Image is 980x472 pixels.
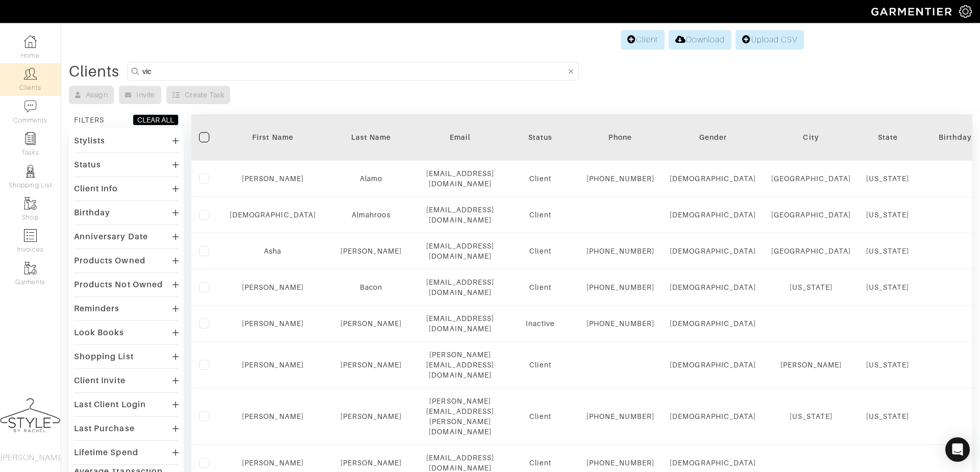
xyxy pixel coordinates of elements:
[24,197,37,210] img: garments-icon-b7da505a4dc4fd61783c78ac3ca0ef83fa9d6f193b1c9dc38574b1d14d53ca28.png
[586,318,655,329] div: [PHONE_NUMBER]
[586,246,655,256] div: [PHONE_NUMBER]
[736,30,804,49] a: Upload CSV
[426,277,495,297] div: [EMAIL_ADDRESS][DOMAIN_NAME]
[866,210,910,220] div: [US_STATE]
[242,361,304,369] a: [PERSON_NAME]
[866,3,959,20] img: garmentier-logo-header-white-b43fb05a5012e4ada735d5af1a66efaba907eab6374d6393d1fbf88cb4ef424d.png
[662,114,764,161] th: Toggle SortBy
[510,132,571,142] div: Status
[74,304,119,314] div: Reminders
[670,411,756,421] div: [DEMOGRAPHIC_DATA]
[340,412,402,420] a: [PERSON_NAME]
[510,318,571,329] div: Inactive
[670,360,756,370] div: [DEMOGRAPHIC_DATA]
[670,210,756,220] div: [DEMOGRAPHIC_DATA]
[670,132,756,142] div: Gender
[771,360,851,370] div: [PERSON_NAME]
[242,412,304,420] a: [PERSON_NAME]
[670,458,756,468] div: [DEMOGRAPHIC_DATA]
[670,173,756,184] div: [DEMOGRAPHIC_DATA]
[324,114,419,161] th: Toggle SortBy
[502,114,579,161] th: Toggle SortBy
[586,411,655,421] div: [PHONE_NUMBER]
[24,165,37,178] img: stylists-icon-eb353228a002819b7ec25b43dbf5f0378dd9e0616d9560372ff212230b889e62.png
[586,458,655,468] div: [PHONE_NUMBER]
[866,132,910,142] div: State
[230,132,316,142] div: First Name
[242,459,304,467] a: [PERSON_NAME]
[510,360,571,370] div: Client
[340,319,402,328] a: [PERSON_NAME]
[74,448,138,458] div: Lifetime Spend
[670,282,756,292] div: [DEMOGRAPHIC_DATA]
[586,282,655,292] div: [PHONE_NUMBER]
[24,262,37,275] img: garments-icon-b7da505a4dc4fd61783c78ac3ca0ef83fa9d6f193b1c9dc38574b1d14d53ca28.png
[74,184,118,194] div: Client Info
[426,241,495,261] div: [EMAIL_ADDRESS][DOMAIN_NAME]
[24,67,37,80] img: clients-icon-6bae9207a08558b7cb47a8932f037763ab4055f8c8b6bfacd5dc20c3e0201464.png
[771,132,851,142] div: City
[426,132,495,142] div: Email
[331,132,411,142] div: Last Name
[866,246,910,256] div: [US_STATE]
[426,168,495,189] div: [EMAIL_ADDRESS][DOMAIN_NAME]
[426,205,495,225] div: [EMAIL_ADDRESS][DOMAIN_NAME]
[142,65,566,78] input: Search by name, email, phone, city, or state
[510,458,571,468] div: Client
[74,256,145,266] div: Products Owned
[74,208,110,218] div: Birthday
[74,232,148,242] div: Anniversary Date
[621,30,665,49] a: Client
[866,360,910,370] div: [US_STATE]
[771,210,851,220] div: [GEOGRAPHIC_DATA]
[74,376,126,386] div: Client Invite
[74,328,125,338] div: Look Books
[264,247,281,255] a: Asha
[24,132,37,145] img: reminder-icon-8004d30b9f0a5d33ae49ab947aed9ed385cf756f9e5892f1edd6e32f2345188e.png
[586,132,655,142] div: Phone
[74,280,163,290] div: Products Not Owned
[352,211,390,219] a: Almahroos
[137,115,174,125] div: CLEAR ALL
[510,282,571,292] div: Client
[959,5,972,18] img: gear-icon-white-bd11855cb880d31180b6d7d6211b90ccbf57a29d726f0c71d8c61bd08dd39cc2.png
[340,361,402,369] a: [PERSON_NAME]
[945,437,970,462] div: Open Intercom Messenger
[242,283,304,291] a: [PERSON_NAME]
[771,411,851,421] div: [US_STATE]
[360,175,382,183] a: Alamo
[74,352,134,362] div: Shopping List
[222,114,324,161] th: Toggle SortBy
[771,246,851,256] div: [GEOGRAPHIC_DATA]
[670,318,756,329] div: [DEMOGRAPHIC_DATA]
[230,211,316,219] a: [DEMOGRAPHIC_DATA]
[24,35,37,48] img: dashboard-icon-dbcd8f5a0b271acd01030246c82b418ddd0df26cd7fceb0bd07c9910d44c42f6.png
[866,173,910,184] div: [US_STATE]
[510,246,571,256] div: Client
[74,400,146,410] div: Last Client Login
[133,114,179,126] button: CLEAR ALL
[771,173,851,184] div: [GEOGRAPHIC_DATA]
[426,313,495,334] div: [EMAIL_ADDRESS][DOMAIN_NAME]
[771,282,851,292] div: [US_STATE]
[74,115,104,125] div: FILTERS
[510,173,571,184] div: Client
[669,30,731,49] a: Download
[24,229,37,242] img: orders-icon-0abe47150d42831381b5fb84f609e132dff9fe21cb692f30cb5eec754e2cba89.png
[670,246,756,256] div: [DEMOGRAPHIC_DATA]
[866,282,910,292] div: [US_STATE]
[74,160,101,170] div: Status
[24,100,37,113] img: comment-icon-a0a6a9ef722e966f86d9cbdc48e553b5cf19dbc54f86b18d962a5391bc8f6eb6.png
[426,396,495,437] div: [PERSON_NAME][EMAIL_ADDRESS][PERSON_NAME][DOMAIN_NAME]
[242,319,304,328] a: [PERSON_NAME]
[74,424,135,434] div: Last Purchase
[586,173,655,184] div: [PHONE_NUMBER]
[510,210,571,220] div: Client
[340,459,402,467] a: [PERSON_NAME]
[510,411,571,421] div: Client
[69,66,119,77] div: Clients
[74,136,105,146] div: Stylists
[426,350,495,380] div: [PERSON_NAME][EMAIL_ADDRESS][DOMAIN_NAME]
[866,411,910,421] div: [US_STATE]
[340,247,402,255] a: [PERSON_NAME]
